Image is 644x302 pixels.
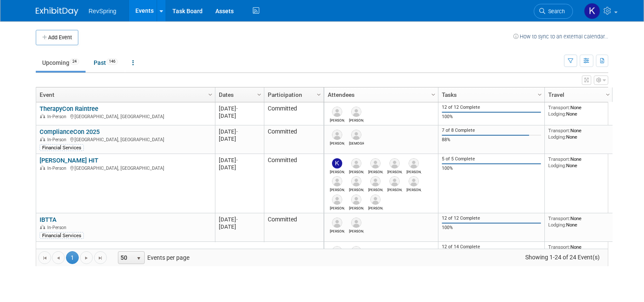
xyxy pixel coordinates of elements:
[135,255,142,262] span: select
[40,136,211,143] div: [GEOGRAPHIC_DATA], [GEOGRAPHIC_DATA]
[236,105,238,112] span: -
[328,87,432,102] a: Attendees
[206,87,215,100] a: Column Settings
[40,157,98,164] a: [PERSON_NAME] HIT
[106,58,118,65] span: 146
[330,168,345,174] div: Kate Leitao
[40,113,211,120] div: [GEOGRAPHIC_DATA], [GEOGRAPHIC_DATA]
[36,7,78,16] img: ExhibitDay
[548,156,610,168] div: None None
[442,225,541,231] div: 100%
[330,140,345,145] div: Bob Duggan
[40,137,45,141] img: In-Person Event
[548,215,570,221] span: Transport:
[442,128,541,134] div: 7 of 8 Complete
[38,251,51,264] a: Go to the first page
[548,163,566,168] span: Lodging:
[47,114,69,119] span: In-Person
[330,186,345,192] div: James (Jim) Hosty
[548,222,566,228] span: Lodging:
[545,8,565,15] span: Search
[604,87,613,100] a: Column Settings
[351,176,361,186] img: Jake Rahn
[83,255,90,261] span: Go to the next page
[349,117,364,122] div: David Bien
[548,111,566,117] span: Lodging:
[370,176,381,186] img: David McCullough
[219,87,258,102] a: Dates
[330,205,345,210] div: Elizabeth Vanschoyck
[41,255,48,261] span: Go to the first page
[349,168,364,174] div: Nicole Rogas
[264,242,323,265] td: Committed
[47,137,69,142] span: In-Person
[548,128,610,140] div: None None
[406,186,421,192] div: Patrick Kimpler
[207,91,214,98] span: Column Settings
[442,114,541,120] div: 100%
[236,128,238,135] span: -
[387,168,402,174] div: Andrea Zaczyk
[268,87,318,102] a: Participation
[332,195,342,205] img: Elizabeth Vanschoyck
[256,91,263,98] span: Column Settings
[406,168,421,174] div: Scott Cyliax
[236,157,238,163] span: -
[604,91,611,98] span: Column Settings
[36,30,78,45] button: Add Event
[548,128,570,134] span: Transport:
[518,251,608,263] span: Showing 1-24 of 24 Event(s)
[349,186,364,192] div: Jake Rahn
[219,135,260,142] div: [DATE]
[442,137,541,143] div: 88%
[389,158,400,168] img: Andrea Zaczyk
[535,87,545,100] a: Column Settings
[255,87,264,100] a: Column Settings
[442,244,541,250] div: 12 of 14 Complete
[349,205,364,210] div: Jamie Westby
[315,91,322,98] span: Column Settings
[40,164,211,171] div: [GEOGRAPHIC_DATA], [GEOGRAPHIC_DATA]
[219,157,260,164] div: [DATE]
[264,213,323,242] td: Committed
[332,130,342,140] img: Bob Duggan
[89,8,116,15] span: RevSpring
[409,176,419,186] img: Patrick Kimpler
[370,195,381,205] img: Jeff Buschow
[513,33,608,40] a: How to sync to an external calendar...
[349,140,364,145] div: Crista Harwood
[219,128,260,135] div: [DATE]
[40,87,209,102] a: Event
[219,164,260,171] div: [DATE]
[442,215,541,221] div: 12 of 12 Complete
[219,223,260,230] div: [DATE]
[351,195,361,205] img: Jamie Westby
[47,225,69,230] span: In-Person
[47,166,69,171] span: In-Person
[40,144,84,151] div: Financial Services
[351,218,361,228] img: Chris Cochran
[40,232,84,239] div: Financial Services
[236,216,238,223] span: -
[351,158,361,168] img: Nicole Rogas
[219,105,260,112] div: [DATE]
[370,158,381,168] img: Nick Nunez
[442,87,539,102] a: Tasks
[107,251,198,264] span: Events per page
[368,168,383,174] div: Nick Nunez
[330,228,345,233] div: Jeff Borja
[368,186,383,192] div: David McCullough
[389,176,400,186] img: Chad Zingler
[349,228,364,233] div: Chris Cochran
[55,255,62,261] span: Go to the previous page
[66,251,79,264] span: 1
[70,58,79,65] span: 24
[548,134,566,140] span: Lodging:
[94,251,107,264] a: Go to the last page
[315,87,324,100] a: Column Settings
[351,107,361,117] img: David Bien
[118,252,133,264] span: 50
[264,125,323,154] td: Committed
[40,225,45,229] img: In-Person Event
[40,216,57,224] a: IBTTA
